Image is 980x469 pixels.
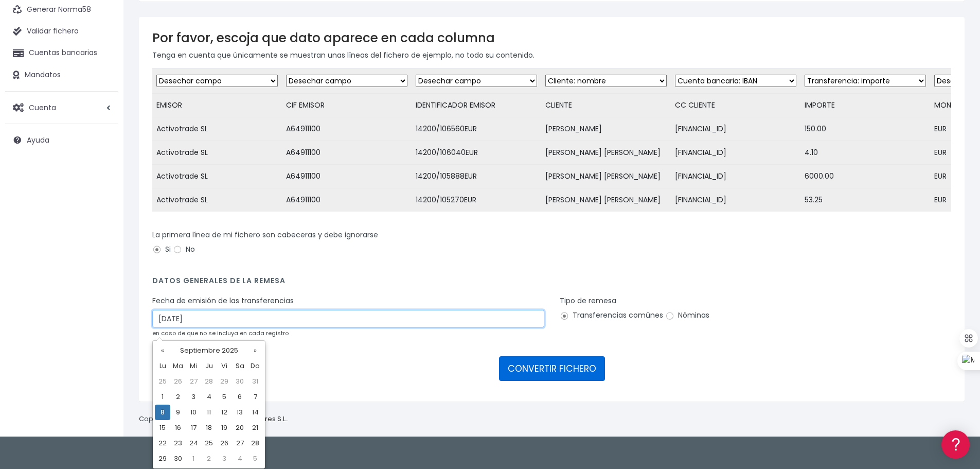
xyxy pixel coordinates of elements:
td: 14200/105270EUR [412,188,541,212]
a: Perfiles de empresas [10,178,195,194]
td: 23 [170,436,186,451]
a: POWERED BY ENCHANT [141,297,198,306]
th: « [155,343,170,358]
div: Facturación [10,204,195,214]
td: 4.10 [800,141,930,165]
td: 5 [247,451,263,466]
td: 15 [155,420,170,436]
p: Tenga en cuenta que únicamente se muestran unas líneas del fichero de ejemplo, no todo su contenido. [152,49,951,61]
div: Convertir ficheros [10,114,195,124]
td: [FINANCIAL_ID] [671,117,800,141]
a: Formatos [10,130,195,146]
td: 5 [217,389,232,405]
td: 16 [170,420,186,436]
th: Mi [186,358,201,374]
td: 14200/106560EUR [412,117,541,141]
th: Lu [155,358,170,374]
td: 14200/105888EUR [412,165,541,188]
td: [FINANCIAL_ID] [671,188,800,212]
th: Do [247,358,263,374]
h4: Datos generales de la remesa [152,276,951,290]
th: » [247,343,263,358]
th: Septiembre 2025 [170,343,247,358]
td: 29 [155,451,170,466]
div: Programadores [10,247,195,257]
td: 28 [201,374,217,389]
td: 18 [201,420,217,436]
span: Ayuda [27,135,49,145]
td: 13 [232,405,247,420]
td: 26 [217,436,232,451]
h3: Por favor, escoja que dato aparece en cada columna [152,30,951,45]
td: 150.00 [800,117,930,141]
a: Problemas habituales [10,146,195,162]
label: Fecha de emisión de las transferencias [152,296,294,306]
label: Transferencias comúnes [560,310,663,321]
td: 6 [232,389,247,405]
label: Si [152,244,171,255]
td: 22 [155,436,170,451]
td: CLIENTE [541,94,671,117]
td: 24 [186,436,201,451]
td: [FINANCIAL_ID] [671,141,800,165]
td: 3 [217,451,232,466]
td: 4 [232,451,247,466]
td: IDENTIFICADOR EMISOR [412,94,541,117]
td: 14 [247,405,263,420]
a: Ayuda [5,129,118,151]
td: Activotrade SL [152,188,282,212]
td: EMISOR [152,94,282,117]
th: Ma [170,358,186,374]
td: 26 [170,374,186,389]
td: 2 [201,451,217,466]
td: 14200/106040EUR [412,141,541,165]
a: Mandatos [5,64,118,86]
td: 21 [247,420,263,436]
td: A64911100 [282,188,412,212]
td: A64911100 [282,117,412,141]
a: General [10,221,195,237]
td: A64911100 [282,141,412,165]
td: 29 [217,374,232,389]
th: Ju [201,358,217,374]
td: 8 [155,405,170,420]
small: en caso de que no se incluya en cada registro [152,329,289,337]
label: Tipo de remesa [560,296,616,306]
td: Activotrade SL [152,117,282,141]
td: 53.25 [800,188,930,212]
label: Nóminas [665,310,709,321]
label: No [173,244,195,255]
td: Activotrade SL [152,141,282,165]
a: Cuenta [5,97,118,118]
td: 28 [247,436,263,451]
th: Sa [232,358,247,374]
td: [PERSON_NAME] [PERSON_NAME] [541,141,671,165]
button: Contáctanos [10,275,195,293]
a: Videotutoriales [10,162,195,178]
td: 25 [201,436,217,451]
td: Activotrade SL [152,165,282,188]
td: 25 [155,374,170,389]
th: Vi [217,358,232,374]
td: [PERSON_NAME] [PERSON_NAME] [541,165,671,188]
label: La primera línea de mi fichero son cabeceras y debe ignorarse [152,230,378,240]
td: 1 [186,451,201,466]
td: 17 [186,420,201,436]
td: 1 [155,389,170,405]
a: API [10,263,195,279]
td: 4 [201,389,217,405]
td: [PERSON_NAME] [541,117,671,141]
td: 27 [186,374,201,389]
td: 11 [201,405,217,420]
td: CIF EMISOR [282,94,412,117]
p: Copyright © 2025 . [139,414,289,425]
td: CC CLIENTE [671,94,800,117]
div: Información general [10,72,195,81]
span: Cuenta [29,102,56,112]
td: 9 [170,405,186,420]
td: [PERSON_NAME] [PERSON_NAME] [541,188,671,212]
td: 19 [217,420,232,436]
td: 12 [217,405,232,420]
td: 7 [247,389,263,405]
td: 31 [247,374,263,389]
